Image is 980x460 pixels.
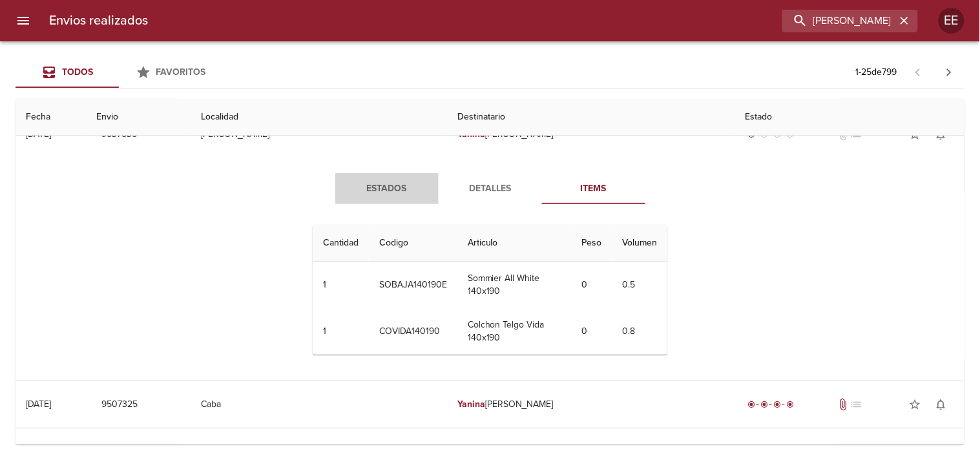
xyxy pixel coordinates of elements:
[571,225,612,262] th: Peso
[933,57,964,88] span: Pagina siguiente
[26,129,51,140] div: [DATE]
[457,308,571,355] td: Colchon Telgo Vida 140x190
[457,225,571,262] th: Articulo
[313,308,369,355] td: 1
[571,308,612,355] td: 0
[457,129,485,140] em: Yanina
[747,401,755,408] span: radio_button_checked
[156,67,206,78] span: Favoritos
[909,398,922,411] span: star_border
[101,444,136,460] span: 9488221
[612,262,667,308] td: 0.5
[457,399,485,410] em: Yanina
[760,401,768,408] span: radio_button_checked
[62,67,93,78] span: Todos
[735,99,964,136] th: Estado
[612,225,667,262] th: Volumen
[786,401,794,408] span: radio_button_checked
[369,262,457,308] td: SOBAJA140190E
[313,262,369,308] td: 1
[850,398,862,411] span: No tiene pedido asociado
[8,5,39,36] button: menu
[550,181,638,197] span: Items
[612,308,667,355] td: 0.8
[447,99,735,136] th: Destinatario
[16,99,86,136] th: Fecha
[313,225,667,355] table: Tabla de Items
[935,398,948,411] span: notifications_none
[745,398,797,411] div: Entregado
[902,392,928,417] button: Agregar a favoritos
[313,225,369,262] th: Cantidad
[96,393,143,417] button: 9507325
[16,57,222,88] div: Tabs Envios
[343,181,431,197] span: Estados
[571,262,612,308] td: 0
[335,173,645,204] div: Tabs detalle de guia
[773,401,781,408] span: radio_button_checked
[837,398,850,411] span: Tiene documentos adjuntos
[369,225,457,262] th: Codigo
[447,381,735,428] td: [PERSON_NAME]
[49,10,148,31] h6: Envios realizados
[782,10,896,32] input: buscar
[191,99,447,136] th: Localidad
[939,8,964,34] div: EE
[939,8,964,34] div: Abrir información de usuario
[369,308,457,355] td: COVIDA140190
[86,99,191,136] th: Envio
[928,392,954,417] button: Activar notificaciones
[26,399,51,410] div: [DATE]
[856,66,897,79] p: 1 - 25 de 799
[101,397,138,413] span: 9507325
[902,65,933,78] span: Pagina anterior
[457,262,571,308] td: Sommier All White 140x190
[446,181,534,197] span: Detalles
[191,381,447,428] td: Caba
